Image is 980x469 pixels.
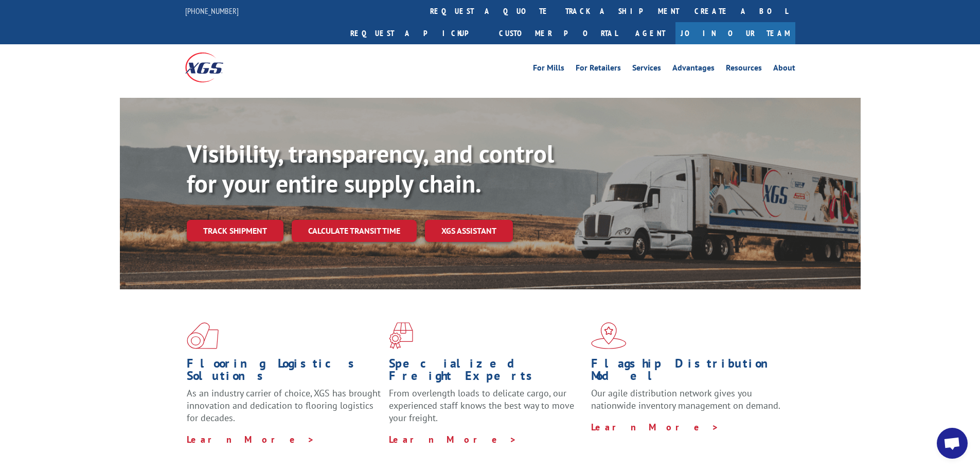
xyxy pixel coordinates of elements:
h1: Specialized Freight Experts [389,357,583,387]
p: From overlength loads to delicate cargo, our experienced staff knows the best way to move your fr... [389,387,583,433]
a: XGS ASSISTANT [425,220,513,242]
b: Visibility, transparency, and control for your entire supply chain. [187,137,554,199]
a: Learn More > [389,433,517,445]
h1: Flagship Distribution Model [591,357,786,387]
a: Learn More > [591,421,719,433]
a: Calculate transit time [292,220,417,242]
a: [PHONE_NUMBER] [185,6,239,16]
a: Services [632,64,661,75]
a: For Retailers [576,64,621,75]
a: Request a pickup [343,22,491,44]
a: Track shipment [187,220,283,241]
img: xgs-icon-focused-on-flooring-red [389,322,413,349]
img: xgs-icon-total-supply-chain-intelligence-red [187,322,219,349]
a: Learn More > [187,433,315,445]
div: Open chat [937,428,968,459]
a: Advantages [672,64,715,75]
a: For Mills [533,64,564,75]
a: Resources [726,64,762,75]
span: Our agile distribution network gives you nationwide inventory management on demand. [591,387,780,411]
h1: Flooring Logistics Solutions [187,357,381,387]
a: Agent [625,22,675,44]
a: Join Our Team [675,22,795,44]
span: As an industry carrier of choice, XGS has brought innovation and dedication to flooring logistics... [187,387,381,424]
a: About [773,64,795,75]
img: xgs-icon-flagship-distribution-model-red [591,322,627,349]
a: Customer Portal [491,22,625,44]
